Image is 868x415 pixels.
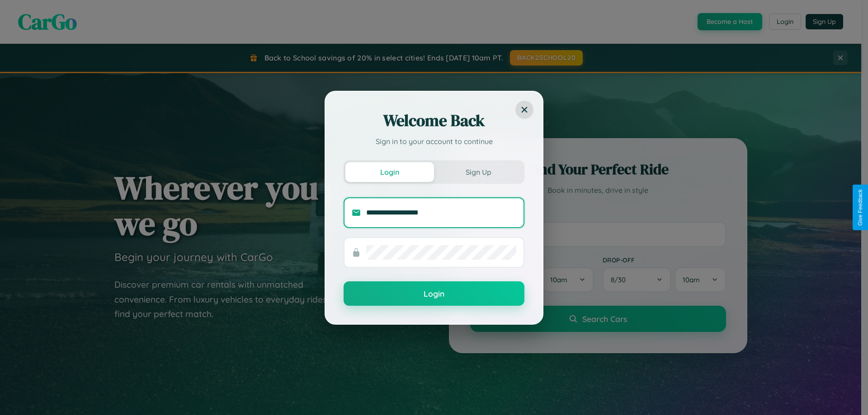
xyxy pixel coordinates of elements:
[344,281,524,306] button: Login
[857,189,863,226] div: Give Feedback
[345,162,434,182] button: Login
[434,162,523,182] button: Sign Up
[344,136,524,147] p: Sign in to your account to continue
[344,110,524,131] h2: Welcome Back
